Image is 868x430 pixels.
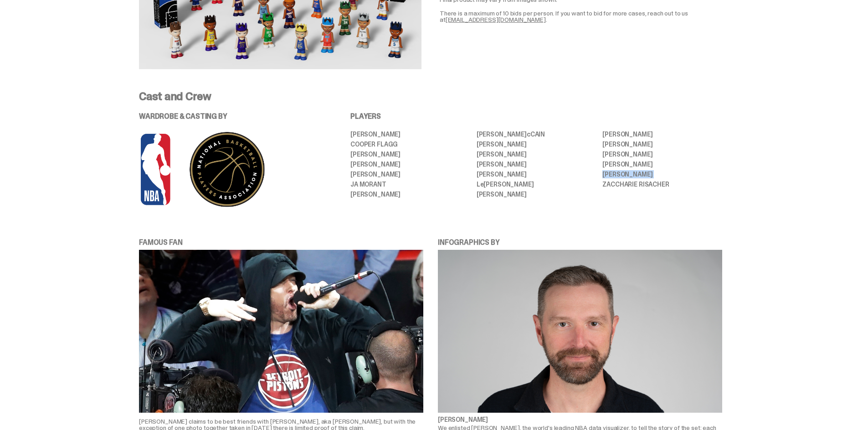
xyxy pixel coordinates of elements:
[602,181,722,187] li: ZACCHARIE RISACHER
[477,151,596,157] li: [PERSON_NAME]
[139,91,722,102] p: Cast and Crew
[350,171,470,177] li: [PERSON_NAME]
[477,141,596,147] li: [PERSON_NAME]
[350,141,470,147] li: Cooper Flagg
[480,180,484,188] span: e
[602,131,722,137] li: [PERSON_NAME]
[350,131,470,137] li: [PERSON_NAME]
[477,191,596,197] li: [PERSON_NAME]
[527,130,530,138] span: c
[477,161,596,167] li: [PERSON_NAME]
[602,171,722,177] li: [PERSON_NAME]
[602,151,722,157] li: [PERSON_NAME]
[350,151,470,157] li: [PERSON_NAME]
[438,239,722,246] p: INFOGRAPHICS BY
[350,113,722,120] p: PLAYERS
[446,15,546,24] a: [EMAIL_ADDRESS][DOMAIN_NAME]
[350,181,470,187] li: JA MORANT
[440,10,722,23] p: There is a maximum of 10 bids per person. If you want to bid for more cases, reach out to us at .
[477,131,596,137] li: [PERSON_NAME] CAIN
[350,191,470,197] li: [PERSON_NAME]
[602,141,722,147] li: [PERSON_NAME]
[139,239,423,246] p: FAMOUS FAN
[139,113,325,120] p: WARDROBE & CASTING BY
[602,161,722,167] li: [PERSON_NAME]
[477,171,596,177] li: [PERSON_NAME]
[438,250,722,413] img: kirk%20nba.jpg
[350,161,470,167] li: [PERSON_NAME]
[438,416,722,423] p: [PERSON_NAME]
[139,131,298,208] img: NBA%20and%20PA%20logo%20for%20PDP-04.png
[139,250,423,413] img: eminem%20nba.jpg
[477,181,596,187] li: L [PERSON_NAME]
